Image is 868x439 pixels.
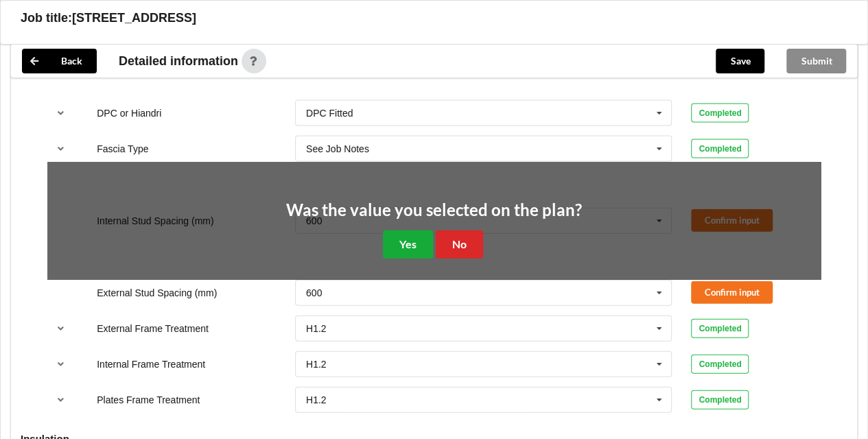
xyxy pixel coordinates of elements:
div: Completed [691,139,749,158]
label: External Stud Spacing (mm) [97,287,217,298]
div: H1.2 [306,359,327,369]
label: Fascia Type [97,143,148,154]
button: reference-toggle [47,352,74,377]
button: reference-toggle [47,316,74,341]
div: 600 [306,288,322,298]
div: H1.2 [306,395,327,405]
h2: Was the value you selected on the plan? [286,200,582,221]
h3: [STREET_ADDRESS] [72,10,196,26]
button: Yes [383,230,433,259]
label: DPC or Hiandri [97,108,161,119]
div: See Job Notes [306,144,369,154]
button: Back [22,49,97,73]
div: Completed [691,390,749,410]
button: reference-toggle [47,388,74,412]
h3: Job title: [21,10,72,26]
div: Completed [691,319,749,338]
div: Completed [691,104,749,123]
div: DPC Fitted [306,108,353,118]
button: Confirm input [691,281,773,304]
label: Plates Frame Treatment [97,394,200,405]
span: Detailed information [119,55,238,67]
div: Completed [691,355,749,374]
button: reference-toggle [47,101,74,126]
button: No [436,230,483,259]
div: H1.2 [306,324,327,333]
label: Internal Frame Treatment [97,359,205,370]
button: reference-toggle [47,137,74,161]
label: External Frame Treatment [97,323,209,334]
button: Save [716,49,764,73]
